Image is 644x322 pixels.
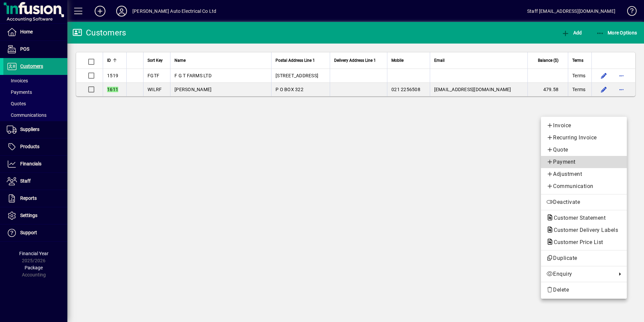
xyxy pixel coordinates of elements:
[546,158,621,166] span: Payment
[546,227,621,233] span: Customer Delivery Labels
[546,198,621,206] span: Deactivate
[546,239,607,245] span: Customer Price List
[546,182,621,190] span: Communication
[546,286,621,294] span: Delete
[546,146,621,154] span: Quote
[546,215,609,221] span: Customer Statement
[546,254,621,262] span: Duplicate
[541,196,627,208] button: Deactivate customer
[546,122,621,130] span: Invoice
[546,170,621,178] span: Adjustment
[546,134,621,142] span: Recurring Invoice
[546,270,613,278] span: Enquiry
